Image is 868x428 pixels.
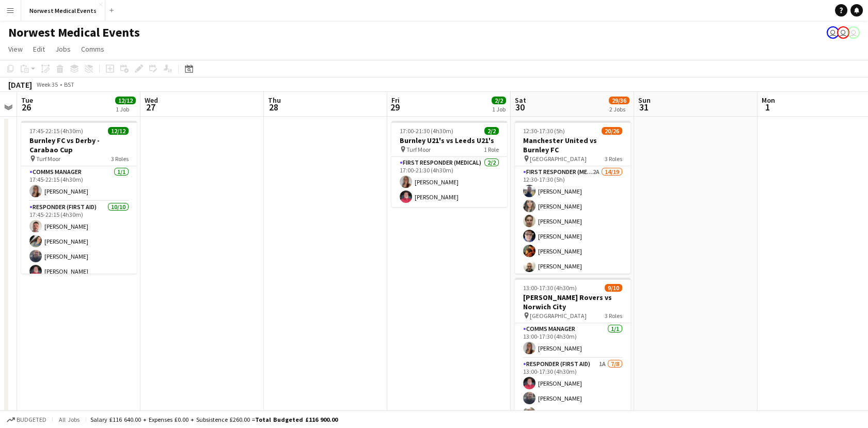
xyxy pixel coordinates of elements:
span: Edit [33,44,45,54]
button: Norwest Medical Events [21,1,105,21]
button: Budgeted [5,414,48,425]
a: Edit [29,42,49,56]
span: Jobs [55,44,71,54]
span: All jobs [57,416,82,423]
div: Salary £116 640.00 + Expenses £0.00 + Subsistence £260.00 = [90,416,338,423]
a: View [4,42,27,56]
h1: Norwest Medical Events [8,25,140,40]
span: Week 35 [34,81,60,88]
span: View [8,44,23,54]
a: Comms [77,42,108,56]
span: Budgeted [17,416,46,423]
div: BST [64,81,74,88]
app-user-avatar: Rory Murphy [827,26,839,39]
app-user-avatar: Rory Murphy [847,26,860,39]
span: Total Budgeted £116 900.00 [255,416,338,423]
a: Jobs [51,42,75,56]
span: Comms [81,44,104,54]
div: [DATE] [8,80,32,90]
app-user-avatar: Rory Murphy [837,26,849,39]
